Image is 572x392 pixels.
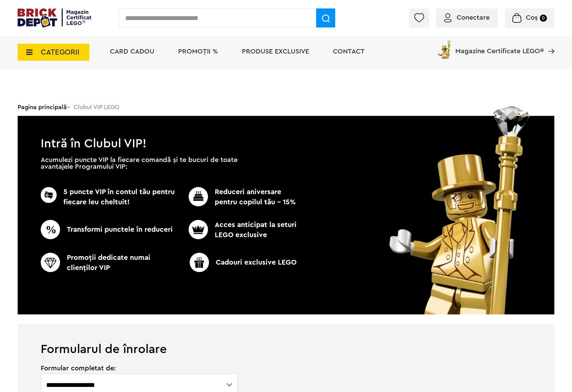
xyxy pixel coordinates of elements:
[41,220,60,239] img: CC_BD_Green_chek_mark
[41,48,79,56] span: CATEGORII
[18,104,67,110] a: Pagina principală
[526,14,538,21] span: Coș
[175,253,311,272] p: Cadouri exclusive LEGO
[177,220,299,240] p: Acces anticipat la seturi LEGO exclusive
[444,14,490,21] a: Conectare
[178,48,218,55] a: PROMOȚII %
[333,48,365,55] a: Contact
[540,15,547,22] small: 0
[18,116,554,147] h1: Intră în Clubul VIP!
[110,48,154,55] a: Card Cadou
[41,253,60,272] img: CC_BD_Green_chek_mark
[18,324,554,355] h1: Formularul de înrolare
[41,220,177,239] p: Transformi punctele în reduceri
[380,106,540,314] img: vip_page_image
[177,187,299,207] p: Reduceri aniversare pentru copilul tău - 15%
[41,253,177,273] p: Promoţii dedicate numai clienţilor VIP
[190,253,209,272] img: CC_BD_Green_chek_mark
[242,48,309,55] a: Produse exclusive
[455,39,544,55] span: Magazine Certificate LEGO®
[189,220,208,239] img: CC_BD_Green_chek_mark
[41,157,237,170] p: Acumulezi puncte VIP la fiecare comandă și te bucuri de toate avantajele Programului VIP:
[189,187,208,206] img: CC_BD_Green_chek_mark
[544,39,554,46] a: Magazine Certificate LEGO®
[41,187,177,207] p: 5 puncte VIP în contul tău pentru fiecare leu cheltuit!
[41,187,57,203] img: CC_BD_Green_chek_mark
[41,365,239,372] span: Formular completat de:
[457,14,490,21] span: Conectare
[18,98,554,116] div: > Clubul VIP LEGO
